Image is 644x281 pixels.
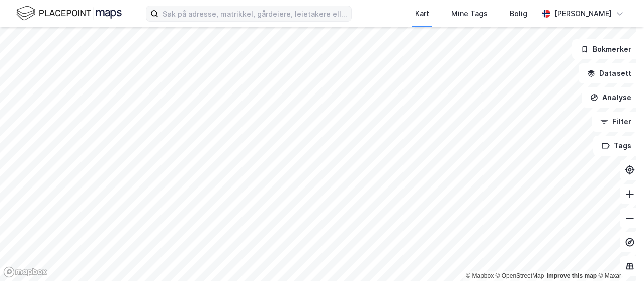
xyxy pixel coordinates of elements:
button: Datasett [579,63,640,83]
button: Filter [592,112,640,132]
button: Analyse [582,87,640,108]
div: Kontrollprogram for chat [594,233,644,281]
iframe: Chat Widget [594,233,644,281]
input: Søk på adresse, matrikkel, gårdeiere, leietakere eller personer [158,6,351,21]
div: Kart [415,8,429,20]
a: OpenStreetMap [496,272,544,279]
button: Tags [593,136,640,156]
img: logo.f888ab2527a4732fd821a326f86c7f29.svg [16,5,122,22]
a: Mapbox homepage [3,266,47,278]
div: Bolig [510,8,527,20]
div: Mine Tags [451,8,488,20]
button: Bokmerker [572,39,640,59]
a: Mapbox [466,272,494,279]
div: [PERSON_NAME] [554,8,612,20]
a: Improve this map [547,272,597,279]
